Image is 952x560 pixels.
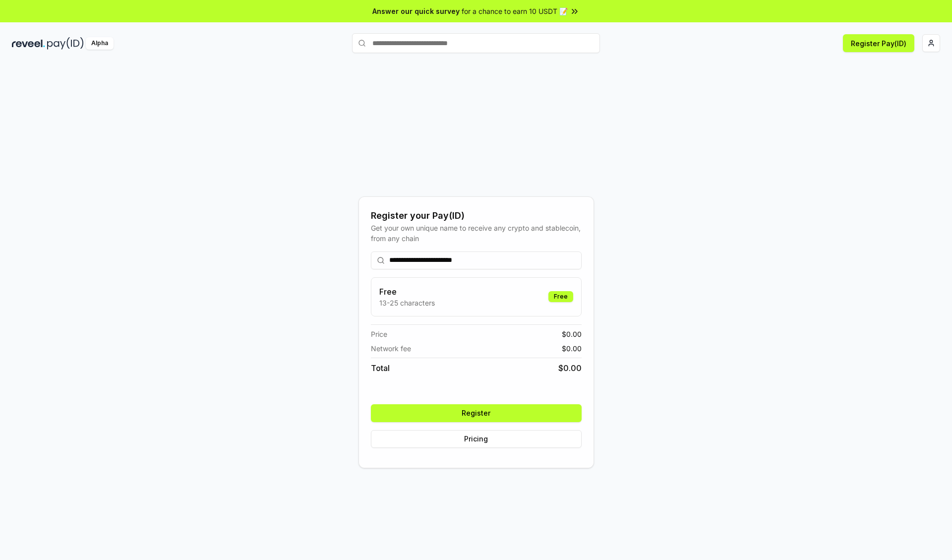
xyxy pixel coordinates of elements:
[379,286,435,298] h3: Free
[371,343,411,354] span: Network fee
[86,37,114,50] div: Alpha
[562,329,582,339] span: $ 0.00
[558,362,582,374] span: $ 0.00
[371,430,582,448] button: Pricing
[371,209,582,223] div: Register your Pay(ID)
[379,298,435,308] p: 13-25 characters
[371,223,582,244] div: Get your own unique name to receive any crypto and stablecoin, from any chain
[12,37,45,50] img: reveel_dark
[371,329,387,339] span: Price
[843,34,914,52] button: Register Pay(ID)
[47,37,84,50] img: pay_id
[548,291,573,302] div: Free
[562,343,582,354] span: $ 0.00
[462,6,568,16] span: for a chance to earn 10 USDT 📝
[371,404,582,422] button: Register
[372,6,460,16] span: Answer our quick survey
[371,362,390,374] span: Total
